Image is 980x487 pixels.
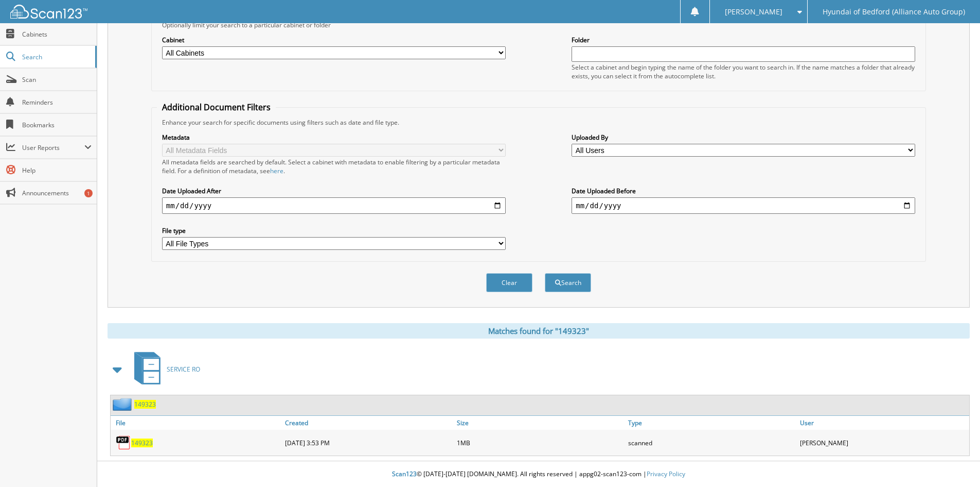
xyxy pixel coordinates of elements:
[392,469,417,478] span: Scan123
[572,36,915,44] label: Folder
[162,158,506,175] div: All metadata fields are searched by default. Select a cabinet with metadata to enable filtering b...
[162,187,506,195] label: Date Uploaded After
[131,439,153,447] a: 149323
[157,118,920,127] div: Enhance your search for specific documents using filters such as date and file type.
[157,21,920,29] div: Optionally limit your search to a particular cabinet or folder
[162,197,506,214] input: start
[545,273,591,292] button: Search
[22,53,90,61] span: Search
[725,9,782,15] span: [PERSON_NAME]
[10,5,87,19] img: scan123-logo-white.svg
[572,187,915,195] label: Date Uploaded Before
[797,416,969,430] a: User
[626,416,797,430] a: Type
[157,102,276,113] legend: Additional Document Filters
[22,75,92,84] span: Scan
[454,432,626,453] div: 1MB
[162,36,506,44] label: Cabinet
[162,226,506,235] label: File type
[22,143,84,152] span: User Reports
[572,63,915,80] div: Select a cabinet and begin typing the name of the folder you want to search in. If the name match...
[454,416,626,430] a: Size
[128,349,200,390] a: SERVICE RO
[22,30,92,39] span: Cabinets
[167,365,200,374] span: SERVICE RO
[572,197,915,214] input: end
[282,416,454,430] a: Created
[282,432,454,453] div: [DATE] 3:53 PM
[797,432,969,453] div: [PERSON_NAME]
[647,469,685,478] a: Privacy Policy
[162,133,506,142] label: Metadata
[270,166,283,175] a: here
[22,98,92,107] span: Reminders
[823,9,965,15] span: Hyundai of Bedford (Alliance Auto Group)
[929,438,980,487] iframe: Chat Widget
[22,166,92,175] span: Help
[486,273,532,292] button: Clear
[22,189,92,197] span: Announcements
[113,398,134,411] img: folder2.png
[97,462,980,487] div: © [DATE]-[DATE] [DOMAIN_NAME]. All rights reserved | appg02-scan123-com |
[572,133,915,142] label: Uploaded By
[108,323,970,339] div: Matches found for "149323"
[84,189,93,197] div: 1
[134,400,156,409] a: 149323
[111,416,282,430] a: File
[116,435,131,450] img: PDF.png
[626,432,797,453] div: scanned
[22,121,92,129] span: Bookmarks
